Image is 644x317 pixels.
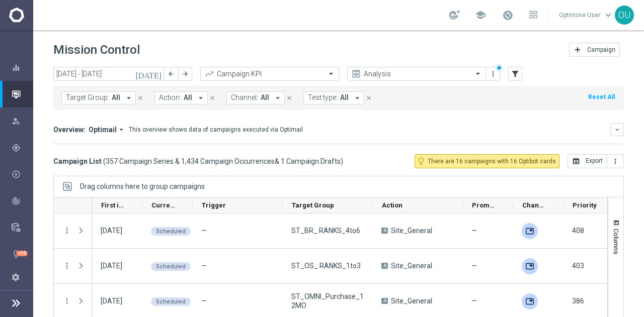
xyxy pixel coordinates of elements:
i: lightbulb [12,250,21,259]
i: equalizer [12,63,21,72]
span: Action [382,201,403,209]
span: ( [103,157,106,166]
button: more_vert [62,261,71,270]
span: Site_General [391,296,432,305]
i: arrow_drop_down [124,93,133,102]
div: +10 [16,251,28,256]
i: person_search [12,117,21,126]
i: close [209,94,216,101]
button: arrow_forward [178,67,192,81]
span: 386 [572,297,584,305]
div: 30 Aug 2025, Saturday [101,226,122,235]
div: There are unsaved changes [496,64,503,71]
button: Action: All arrow_drop_down [154,91,208,104]
button: Optimail arrow_drop_down [86,125,129,134]
button: arrow_back [164,67,178,81]
span: Drag columns here to group campaigns [80,182,205,190]
colored-tag: Scheduled [151,261,191,271]
button: Mission Control [11,90,33,98]
i: arrow_forward [182,70,189,77]
span: school [475,10,486,21]
span: A [381,298,388,304]
i: preview [351,69,361,79]
i: close [286,94,293,101]
span: 357 Campaign Series & 1,434 Campaign Occurrences [106,157,275,166]
a: Optimove Userkeyboard_arrow_down [558,8,615,23]
div: Execute [12,170,33,179]
span: Campaign [587,46,615,53]
span: Scheduled [156,298,186,305]
span: A [381,228,388,234]
span: 408 [572,227,584,235]
span: — [471,261,477,270]
i: arrow_drop_down [353,93,362,102]
button: open_in_browser Export [568,154,607,168]
i: play_circle_outline [12,170,21,179]
span: Scheduled [156,263,186,270]
i: [DATE] [135,69,163,78]
i: close [137,94,144,101]
button: Test type: All arrow_drop_down [303,91,364,104]
span: keyboard_arrow_down [603,10,614,21]
i: more_vert [489,70,497,78]
div: OU [615,6,634,25]
div: Adobe SFTP Prod [522,223,538,239]
span: Action: [159,93,181,102]
i: arrow_drop_down [117,125,126,134]
button: more_vert [607,154,624,168]
button: close [208,92,217,103]
button: close [285,92,294,103]
i: keyboard_arrow_down [614,126,621,133]
button: close [136,92,145,103]
div: Data Studio [12,223,33,232]
i: arrow_back [168,70,175,77]
img: Adobe SFTP Prod [522,258,538,274]
multiple-options-button: Export to CSV [568,157,624,165]
div: Plan [12,143,33,152]
div: lightbulb Optibot +10 [11,250,33,258]
i: arrow_drop_down [273,93,282,102]
span: — [201,297,207,305]
colored-tag: Scheduled [151,226,191,236]
div: Mission Control [12,81,33,108]
button: more_vert [62,296,71,305]
i: trending_up [204,69,214,79]
button: person_search Explore [11,117,33,125]
span: Site_General [391,261,432,270]
div: Data Studio [11,224,33,232]
i: add [574,46,582,54]
span: All [261,93,269,102]
span: All [340,93,349,102]
span: A [381,263,388,269]
span: First in Range [101,201,125,209]
i: arrow_drop_down [196,93,205,102]
button: keyboard_arrow_down [611,123,624,136]
button: filter_alt [508,67,522,81]
div: track_changes Analyze [11,197,33,205]
span: & [275,157,279,165]
div: This overview shows data of campaigns executed via Optimail [129,125,303,134]
button: play_circle_outline Execute [11,170,33,178]
div: Analyze [12,196,33,205]
span: All [112,93,120,102]
span: Priority [573,201,597,209]
span: Columns [612,229,620,254]
i: open_in_browser [572,157,580,165]
ng-select: Campaign KPI [200,67,339,81]
button: lightbulb_outline There are 16 campaigns with 16 Optibot cards [415,154,559,168]
span: — [201,262,207,270]
span: Target Group: [66,93,109,102]
div: 31 Aug 2025, Sunday [101,296,122,305]
button: equalizer Dashboard [11,64,33,72]
button: more_vert [62,226,71,235]
ng-select: Analysis [347,67,486,81]
span: ) [341,157,343,166]
div: Optibot [12,241,33,267]
span: Channel [522,201,546,209]
div: Row Groups [80,182,205,190]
